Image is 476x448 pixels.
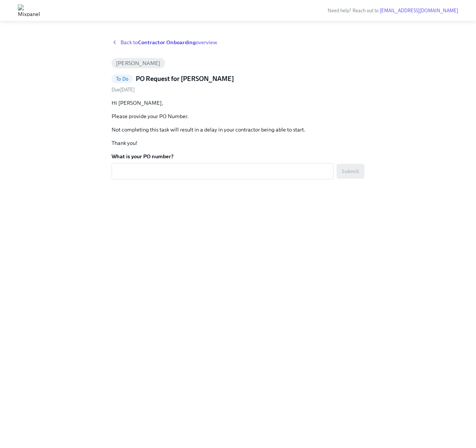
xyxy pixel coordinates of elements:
p: Thank you! [112,139,364,147]
a: [EMAIL_ADDRESS][DOMAIN_NAME] [380,8,458,13]
img: Mixpanel [18,4,40,16]
span: To Do [112,76,133,82]
label: What is your PO number? [112,153,364,160]
strong: Contractor Onboarding [138,39,196,46]
span: Tuesday, August 19th 2025, 9:00 am [112,87,135,92]
h5: PO Request for [PERSON_NAME] [136,74,234,83]
p: Not completing this task will result in a delay in your contractor being able to start. [112,126,364,133]
span: [PERSON_NAME] [112,61,165,66]
p: Please provide your PO Number. [112,113,364,120]
p: Hi [PERSON_NAME], [112,99,364,107]
span: Back to overview [120,39,217,46]
span: Need help? Reach out to [328,8,458,13]
a: Back toContractor Onboardingoverview [112,39,364,46]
